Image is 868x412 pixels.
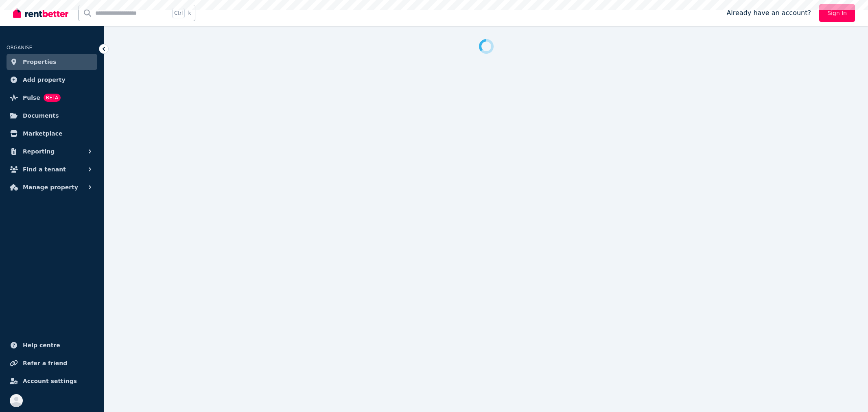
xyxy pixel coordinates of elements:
span: Already have an account? [726,8,811,18]
a: Refer a friend [7,355,97,371]
span: Account settings [23,376,77,386]
span: Ctrl [172,8,185,18]
span: Manage property [23,182,78,192]
span: Properties [23,57,57,67]
span: Documents [23,111,59,121]
span: Add property [23,75,66,85]
span: Refer a friend [23,358,67,368]
span: Help centre [23,340,60,350]
button: Find a tenant [7,161,97,178]
img: RentBetter [13,7,68,19]
span: BETA [44,94,61,102]
a: PulseBETA [7,90,97,106]
a: Documents [7,107,97,124]
a: Account settings [7,373,97,389]
a: Help centre [7,337,97,353]
a: Add property [7,72,97,88]
span: Reporting [23,147,55,156]
a: Properties [7,54,97,70]
span: k [188,10,191,16]
button: Reporting [7,143,97,160]
a: Marketplace [7,125,97,142]
span: Pulse [23,93,40,103]
button: Manage property [7,179,97,195]
span: ORGANISE [7,45,32,50]
span: Find a tenant [23,164,66,174]
span: Marketplace [23,129,62,138]
a: Sign In [819,4,855,22]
